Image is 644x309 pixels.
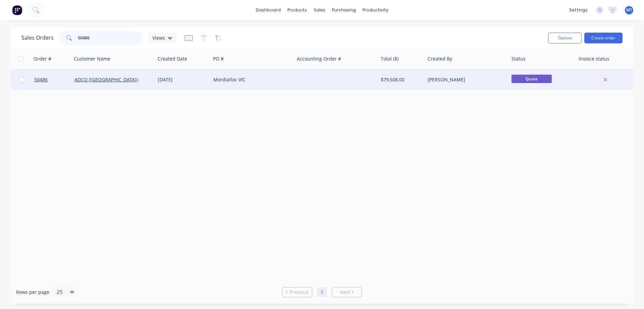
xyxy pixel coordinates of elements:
div: [PERSON_NAME] [428,76,502,83]
div: Created By [428,55,452,62]
div: settings [566,5,591,15]
div: productivity [359,5,392,15]
a: Previous page [282,289,312,296]
button: Options [548,33,582,43]
span: MT [626,7,632,13]
div: Total ($) [381,55,398,62]
div: Created Date [158,55,187,62]
span: 50486 [34,76,48,83]
a: ADCO ([GEOGRAPHIC_DATA]) [74,76,138,83]
div: Customer Name [74,55,110,62]
a: Page 1 is your current page [317,287,327,297]
a: 50486 [34,70,74,90]
input: Search... [78,31,143,45]
div: Accounting Order # [297,55,341,62]
div: sales [310,5,329,15]
div: purchasing [329,5,359,15]
div: Invoice status [579,55,609,62]
ul: Pagination [279,287,365,297]
span: Views [152,34,165,41]
div: $79,508.00 [381,76,420,83]
a: Next page [332,289,362,296]
img: Factory [12,5,22,15]
div: Status [512,55,526,62]
span: Previous [289,289,309,296]
div: PO # [213,55,224,62]
span: Quote [512,75,552,83]
div: Order # [34,55,51,62]
div: products [284,5,310,15]
h1: Sales Orders [21,35,54,41]
div: Mordialloc VIC [213,76,288,83]
span: Next [340,289,350,296]
a: dashboard [253,5,284,15]
span: Rows per page [16,289,49,296]
button: Create order [584,33,623,43]
div: [DATE] [158,76,208,83]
